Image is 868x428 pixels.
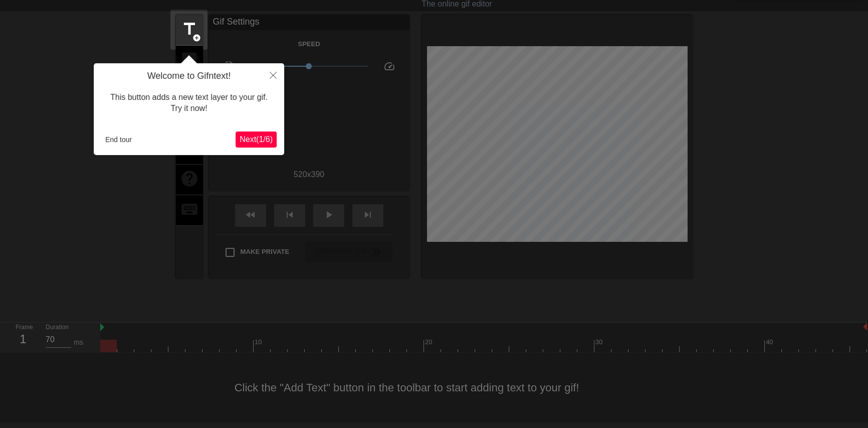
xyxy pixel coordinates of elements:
button: Close [262,63,284,86]
h4: Welcome to Gifntext! [101,71,277,82]
button: End tour [101,132,136,147]
div: This button adds a new text layer to your gif. Try it now! [101,82,277,124]
span: Next ( 1 / 6 ) [240,135,273,144]
button: Next [236,131,277,148]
